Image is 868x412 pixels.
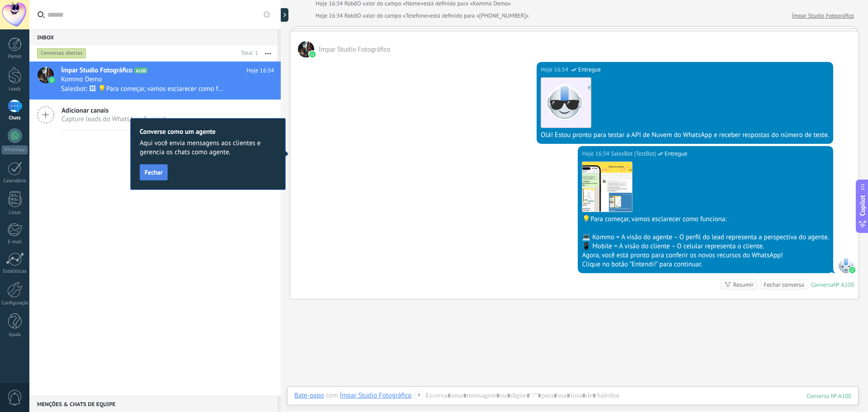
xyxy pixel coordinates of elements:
div: 💡Para começar, vamos esclarecer como funciona: [582,215,829,224]
span: Ímpar Studio Fotográfico [319,45,390,54]
div: Calendário [2,178,28,184]
span: SalesBot (TestBot) [611,149,656,158]
a: Ímpar Studio Fotográfico [792,11,854,20]
span: Robô [344,12,357,19]
div: E-mail [2,239,28,245]
span: Aqui você envia mensagens aos clientes e gerencia os chats como agente. [140,139,276,157]
span: Adicionar canais [61,106,166,115]
button: Mais [258,45,278,62]
div: 100 [807,392,851,400]
span: Entregue [665,149,687,158]
span: Kommo Demo [61,75,102,84]
div: Fechar conversa [764,280,804,289]
span: : [411,391,413,400]
div: Painel [2,54,28,60]
div: 📱 Mobile = A visão do cliente – O celular representa o cliente. [582,242,829,251]
img: waba.svg [309,51,316,57]
div: Ímpar Studio Fotográfico [340,391,411,399]
span: SalesBot [838,257,854,273]
span: Capture leads do WhatsApp & mais! [61,115,166,123]
span: Hoje 16:34 [247,66,274,75]
div: Clique no botão "Entendi!" para continuar. [582,260,829,269]
span: está definido para «[PHONE_NUMBER]» [430,11,529,20]
div: Estatísticas [2,269,28,275]
div: Agora, você está pronto para conferir os novos recursos do WhatsApp! [582,251,829,260]
img: 223-pt.png [582,162,632,212]
span: Copilot [858,195,867,216]
div: Hoje 16:34 [316,11,344,20]
div: Menções & Chats de equipe [29,396,278,412]
span: O valor do campo «Telefone» [357,11,430,20]
div: Mostrar [279,8,288,22]
div: Conversas abertas [37,48,86,59]
a: avatariconÍmpar Studio FotográficoA100Hoje 16:34Kommo DemoSalesbot: 🖼 💡Para começar, vamos esclar... [29,62,281,99]
div: Ajuda [2,332,28,338]
div: Total: 1 [238,49,258,58]
span: Salesbot: 🖼 💡Para começar, vamos esclarecer como funciona: 💻 Kommo = A visão do agente – O perfil... [61,85,224,93]
span: Ímpar Studio Fotográfico [61,66,132,75]
div: Hoje 16:34 [541,65,570,74]
span: A100 [134,67,147,73]
h2: Converse como um agente [140,128,276,136]
img: icon [49,77,55,83]
div: WhatsApp [2,146,28,154]
div: Inbox [29,29,278,45]
div: Leads [2,86,28,92]
span: Ímpar Studio Fotográfico [298,41,314,57]
span: Fechar [145,169,163,175]
div: Conversa [811,281,834,289]
button: Fechar [140,164,168,180]
img: waba.svg [849,267,855,273]
div: Configurações [2,300,28,306]
span: com [326,391,338,400]
div: Resumir [733,280,754,289]
span: Entregue [578,65,601,74]
div: 💻 Kommo = A visão do agente – O perfil do lead representa a perspectiva do agente. [582,233,829,242]
div: Hoje 16:34 [582,149,611,158]
img: 183.png [541,78,591,128]
div: № A100 [834,281,854,289]
div: Olá! Estou pronto para testar a API de Nuvem do WhatsApp e receber respostas do número de teste. [541,131,829,140]
div: Chats [2,115,28,121]
div: Listas [2,210,28,216]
